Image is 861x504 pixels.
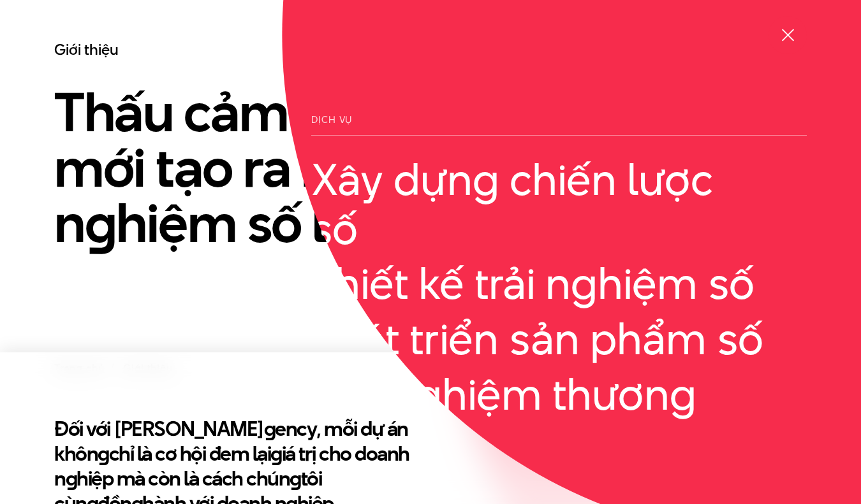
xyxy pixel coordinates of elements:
en: g [66,464,77,493]
a: Thiết kế trải nghiệm số [311,259,807,308]
a: Phát triển sản phẩm số [311,314,807,363]
en: g [290,464,301,493]
a: Trải nghiệm thương hiệu [311,370,807,468]
h1: Thấu cảm và sự đổi mới tạo ra nhữn trải n hiệm số lôi cuốn [54,85,550,251]
a: Xây dựng chiến lược số [311,155,807,253]
en: g [85,185,117,261]
en: g [98,439,109,468]
span: Dịch vụ [311,115,807,136]
en: g [264,414,276,443]
en: g [270,439,282,468]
